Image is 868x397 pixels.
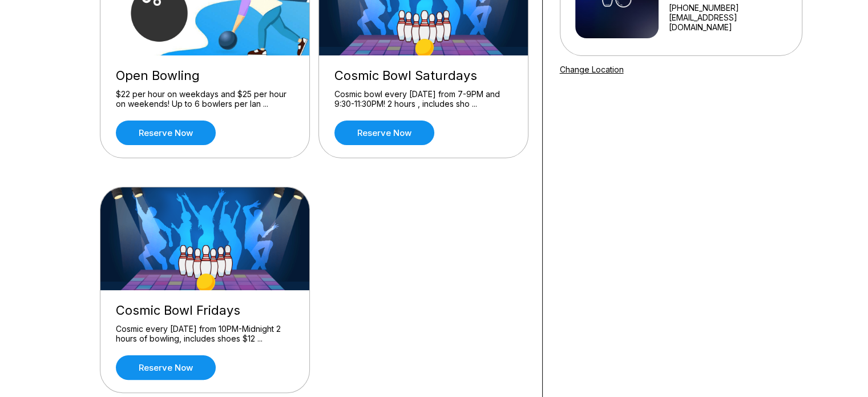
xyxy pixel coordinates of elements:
[334,89,512,109] div: Cosmic bowl every [DATE] from 7-9PM and 9:30-11:30PM! 2 hours , includes sho ...
[116,324,294,344] div: Cosmic every [DATE] from 10PM-Midnight 2 hours of bowling, includes shoes $12 ...
[116,89,294,109] div: $22 per hour on weekdays and $25 per hour on weekends! Up to 6 bowlers per lan ...
[100,187,310,290] img: Cosmic Bowl Fridays
[116,121,216,145] a: Reserve now
[669,3,797,13] div: [PHONE_NUMBER]
[116,303,294,318] div: Cosmic Bowl Fridays
[334,121,434,145] a: Reserve now
[560,65,624,74] a: Change Location
[334,68,512,83] div: Cosmic Bowl Saturdays
[116,68,294,83] div: Open Bowling
[669,13,797,32] a: [EMAIL_ADDRESS][DOMAIN_NAME]
[116,355,216,380] a: Reserve now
